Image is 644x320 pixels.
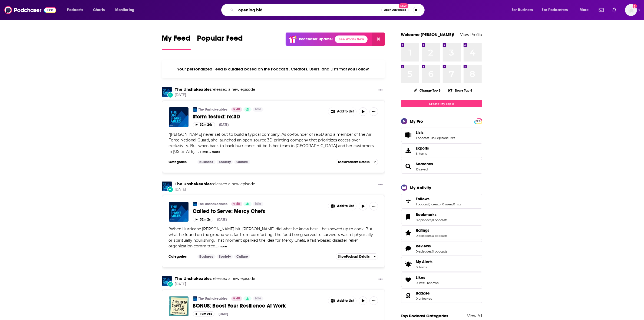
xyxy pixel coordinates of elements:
[169,202,189,222] a: Called to Serve: Mercy Chefs
[401,143,482,158] a: Exports
[299,37,333,41] p: Podchaser Update!
[401,159,482,174] span: Searches
[162,34,191,50] a: My Feed
[403,229,414,237] a: Ratings
[403,276,414,284] a: Likes
[197,34,243,46] span: Popular Feed
[255,201,261,207] span: Idle
[219,123,229,127] div: [DATE]
[175,182,255,187] h3: released a new episode
[4,5,56,15] img: Podchaser - Follow, Share and Rate Podcasts
[475,119,481,123] span: PRO
[403,245,414,252] a: Reviews
[401,257,482,271] a: My Alerts
[162,34,191,46] span: My Feed
[175,87,255,92] h3: released a new episode
[193,107,197,112] a: The Unshakeables
[193,202,197,206] img: The Unshakeables
[442,202,442,206] span: ,
[199,107,228,112] a: The Unshakeables
[401,100,482,107] a: Create My Top 8
[253,296,263,301] a: Idle
[432,218,432,222] span: ,
[576,6,596,14] button: open menu
[337,299,354,303] span: Add to List
[197,34,243,50] a: Popular Feed
[369,296,378,305] button: Show More Button
[167,92,173,98] div: New Episode
[193,113,240,120] span: Storm Tested: re:3D
[403,213,414,221] a: Bookmarks
[416,196,430,201] span: Follows
[381,7,409,13] button: Open AdvancedNew
[234,160,250,164] a: Culture
[175,93,255,97] span: [DATE]
[236,296,240,301] span: 48
[384,9,406,11] span: Open Advanced
[448,85,473,96] button: Share Top 8
[401,32,455,37] a: Welcome [PERSON_NAME]!
[429,202,430,206] span: ,
[199,202,228,206] a: The Unshakeables
[175,276,212,281] a: The Unshakeables
[193,208,265,215] span: Called to Serve: Mercy Chefs
[432,250,432,253] span: ,
[432,234,448,238] a: 0 podcasts
[193,302,286,309] span: BONUS: Boost Your Resilience At Work
[231,202,242,206] a: 48
[162,276,172,286] a: The Unshakeables
[610,5,619,15] a: Show notifications dropdown
[169,107,189,127] a: Storm Tested: re:3D
[231,107,242,112] a: 48
[193,122,215,127] button: 32m 24s
[175,276,255,281] h3: released a new episode
[416,275,439,280] a: Likes
[255,107,261,112] span: Idle
[369,107,378,116] button: Show More Button
[633,4,637,8] svg: Add a profile image
[376,276,385,283] button: Show More Button
[167,281,173,287] div: New Episode
[625,4,637,16] span: Logged in as mcastricone
[236,201,240,207] span: 48
[416,259,433,264] span: My Alerts
[401,210,482,224] span: Bookmarks
[401,128,482,142] span: Lists
[175,187,255,192] span: [DATE]
[399,3,408,8] span: New
[217,254,233,259] a: Society
[416,161,433,166] a: Searches
[432,234,432,238] span: ,
[219,312,228,316] div: [DATE]
[253,202,263,206] a: Idle
[175,87,212,92] a: The Unshakeables
[212,150,220,154] button: more
[169,160,193,164] h3: Categories
[401,225,482,240] span: Ratings
[376,182,385,188] button: Show More Button
[169,296,189,316] img: BONUS: Boost Your Resilience At Work
[175,282,255,286] span: [DATE]
[193,296,197,301] img: The Unshakeables
[416,291,430,296] span: Badges
[416,202,429,206] a: 1 podcast
[416,291,432,296] a: Badges
[193,217,213,222] button: 32m 2s
[475,119,481,123] a: PRO
[424,281,425,285] span: ,
[403,198,414,205] a: Follows
[416,212,437,217] span: Bookmarks
[539,6,576,14] button: open menu
[401,273,482,287] span: Likes
[369,202,378,211] button: Show More Button
[376,87,385,94] button: Show More Button
[625,4,637,16] button: Show profile menu
[416,281,424,285] a: 0 lists
[193,302,324,309] a: BONUS: Boost Your Resilience At Work
[401,313,448,318] a: Top Podcast Categories
[416,167,428,171] a: 13 saved
[625,4,637,16] img: User Profile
